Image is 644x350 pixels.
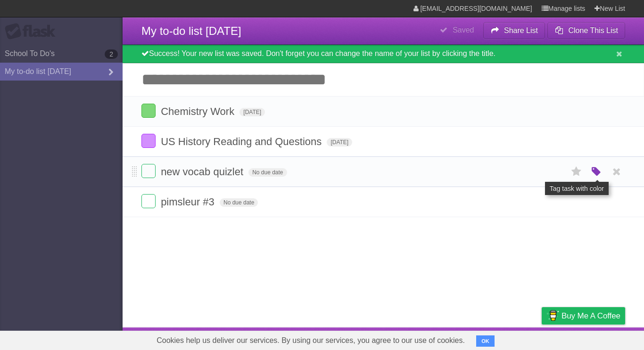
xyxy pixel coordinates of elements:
[566,330,625,348] a: Suggest a feature
[141,194,156,208] label: Done
[447,330,486,348] a: Developers
[220,198,258,207] span: No due date
[568,26,618,34] b: Clone This List
[504,26,538,34] b: Share List
[105,49,118,59] b: 2
[141,24,241,37] span: My to-do list [DATE]
[542,307,625,325] a: Buy me a coffee
[248,168,287,177] span: No due date
[141,134,156,148] label: Done
[161,136,324,147] span: US History Reading and Questions
[529,330,554,348] a: Privacy
[5,23,61,40] div: Flask
[161,106,237,117] span: Chemistry Work
[327,138,352,147] span: [DATE]
[547,22,625,39] button: Clone This List
[497,330,518,348] a: Terms
[561,308,620,324] span: Buy me a coffee
[147,331,474,350] span: Cookies help us deliver our services. By using our services, you agree to our use of cookies.
[123,45,644,63] div: Success! Your new list was saved. Don't forget you can change the name of your list by clicking t...
[161,196,217,208] span: pimsleur #3
[568,164,586,179] label: Star task
[141,164,156,178] label: Done
[546,308,559,324] img: Buy me a coffee
[161,166,246,178] span: new vocab quizlet
[416,330,436,348] a: About
[476,335,495,347] button: OK
[453,26,474,34] b: Saved
[239,108,265,116] span: [DATE]
[141,104,156,118] label: Done
[483,22,545,39] button: Share List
